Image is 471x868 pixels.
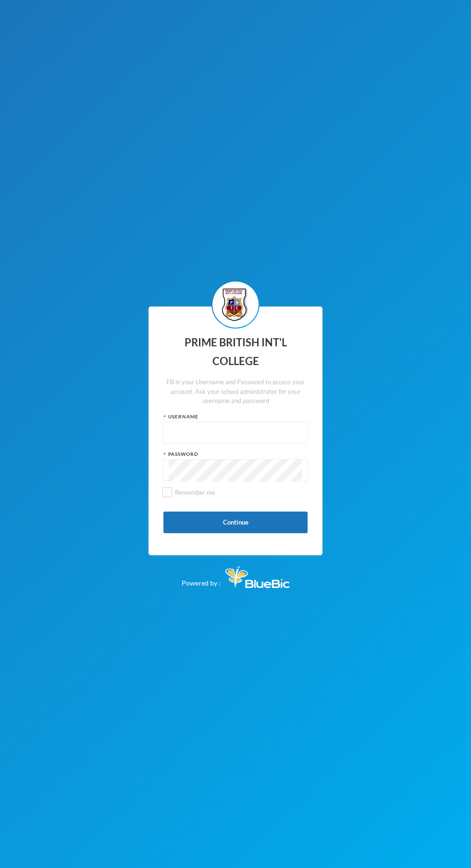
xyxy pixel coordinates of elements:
[225,566,290,588] img: Bluebic
[163,333,308,370] div: PRIME BRITISH INT'L COLLEGE
[163,413,308,420] div: Username
[163,451,308,458] div: Password
[182,562,290,588] div: Powered by :
[171,489,219,496] span: Remember me
[163,512,308,533] button: Continue
[163,378,308,406] div: Fill in your Username and Password to access your account. Ask your school administrator for your...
